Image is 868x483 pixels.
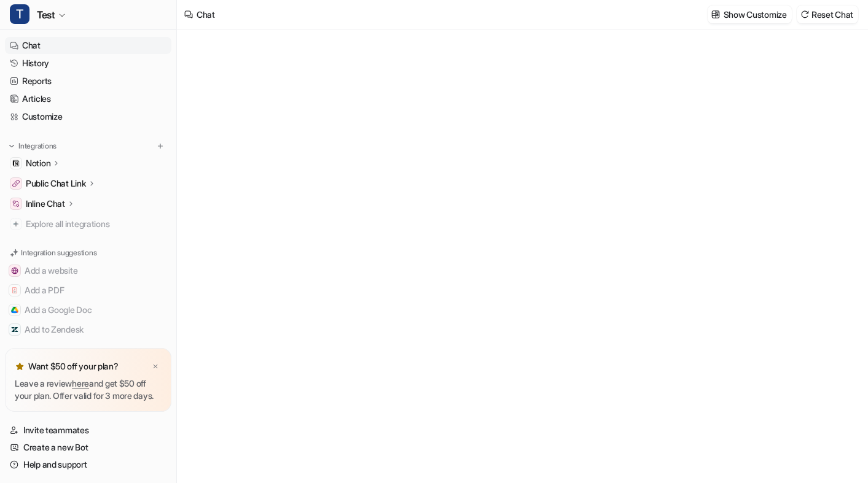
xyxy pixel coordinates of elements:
img: customize [711,10,720,19]
button: Add a Google DocAdd a Google Doc [5,300,171,320]
a: Chat [5,37,171,54]
img: Inline Chat [12,200,20,207]
p: Inline Chat [26,198,65,210]
button: Reset Chat [797,6,858,23]
a: here [72,378,89,388]
p: Notion [26,157,50,169]
span: Explore all integrations [26,214,166,234]
img: expand menu [7,142,16,150]
img: x [152,363,159,371]
img: Add a Google Doc [11,306,18,314]
p: Integrations [18,141,57,151]
img: explore all integrations [10,218,22,230]
p: Leave a review and get $50 off your plan. Offer valid for 3 more days. [15,377,162,402]
span: Test [37,6,55,23]
p: Integration suggestions [21,247,96,258]
a: Create a new Bot [5,439,171,456]
button: Add a websiteAdd a website [5,261,171,280]
a: Reports [5,72,171,90]
p: Public Chat Link [26,177,86,190]
img: Add a website [11,267,18,274]
p: Want $50 off your plan? [28,360,119,373]
img: menu_add.svg [156,142,165,150]
a: Invite teammates [5,422,171,439]
button: Show Customize [708,6,792,23]
p: Show Customize [724,8,787,21]
img: star [15,361,25,371]
span: T [10,4,29,24]
img: Add to Zendesk [11,326,18,333]
img: reset [800,10,809,19]
div: Chat [197,8,215,21]
img: Public Chat Link [12,180,20,187]
button: Add to ZendeskAdd to Zendesk [5,320,171,339]
a: Explore all integrations [5,215,171,233]
a: Help and support [5,456,171,473]
img: Notion [12,160,20,167]
a: History [5,55,171,72]
a: Customize [5,108,171,125]
a: Articles [5,90,171,107]
button: Integrations [5,140,60,152]
img: Add a PDF [11,287,18,294]
button: Add a PDFAdd a PDF [5,280,171,300]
